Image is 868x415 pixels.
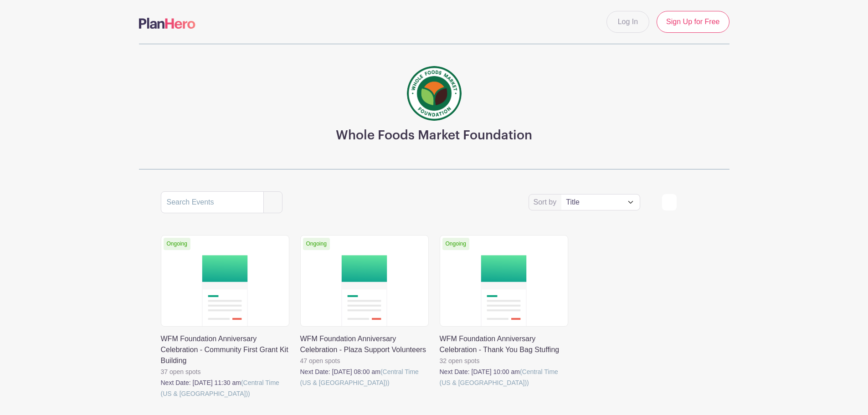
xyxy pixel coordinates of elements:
[534,197,560,208] label: Sort by
[657,11,729,33] a: Sign Up for Free
[139,18,195,29] img: logo-507f7623f17ff9eddc593b1ce0a138ce2505c220e1c5a4e2b4648c50719b7d32.svg
[336,128,532,143] h3: Whole Foods Market Foundation
[662,194,708,210] div: order and view
[606,11,649,33] a: Log In
[161,191,264,213] input: Search Events
[407,66,462,121] img: wfmf_primary_badge_4c.png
